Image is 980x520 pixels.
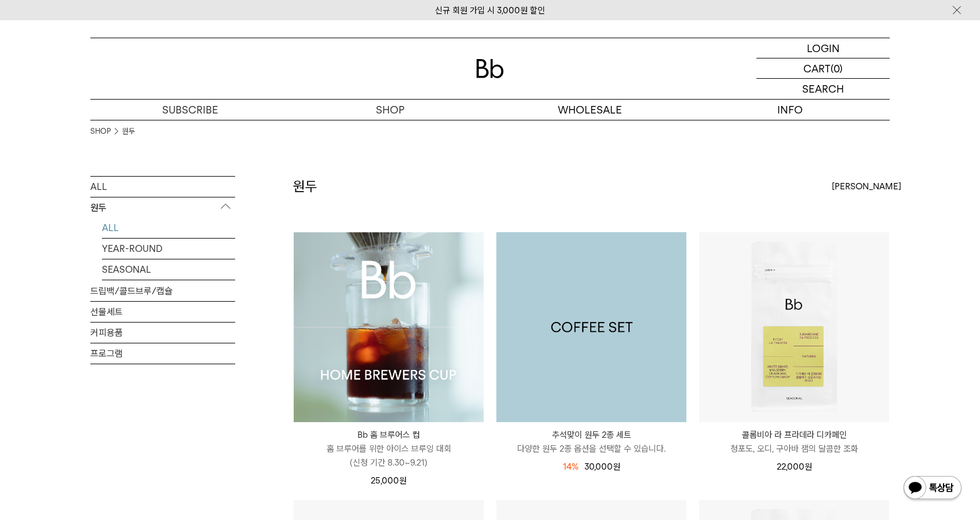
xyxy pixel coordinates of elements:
p: 추석맞이 원두 2종 세트 [496,428,686,442]
p: 콜롬비아 라 프라데라 디카페인 [699,428,889,442]
p: 청포도, 오디, 구아바 잼의 달콤한 조화 [699,442,889,456]
a: Bb 홈 브루어스 컵 홈 브루어를 위한 아이스 브루잉 대회(신청 기간 8.30~9.21) [294,428,484,470]
p: Bb 홈 브루어스 컵 [294,428,484,442]
span: 22,000 [777,462,812,472]
span: 30,000 [584,462,620,472]
p: INFO [690,100,890,120]
span: 원 [805,462,812,472]
span: [PERSON_NAME] [832,180,901,193]
img: 콜롬비아 라 프라데라 디카페인 [699,232,889,422]
img: Bb 홈 브루어스 컵 [294,232,484,422]
p: WHOLESALE [490,100,690,120]
span: 원 [613,462,620,472]
a: LOGIN [756,38,890,58]
img: 카카오톡 채널 1:1 채팅 버튼 [902,475,963,503]
span: 25,000 [371,475,407,486]
p: SEARCH [802,79,844,99]
a: ALL [90,177,235,197]
a: SEASONAL [102,259,235,280]
img: 1000001199_add2_013.jpg [496,232,686,422]
a: YEAR-ROUND [102,239,235,259]
p: CART [803,58,831,78]
a: 신규 회원 가입 시 3,000원 할인 [435,5,545,16]
a: CART (0) [756,58,890,79]
a: SUBSCRIBE [90,100,290,120]
p: 원두 [90,197,235,218]
a: 콜롬비아 라 프라데라 디카페인 청포도, 오디, 구아바 잼의 달콤한 조화 [699,428,889,456]
p: (0) [831,58,843,78]
h2: 원두 [293,177,317,196]
img: 로고 [476,59,504,78]
a: 프로그램 [90,343,235,364]
a: 추석맞이 원두 2종 세트 다양한 원두 2종 옵션을 선택할 수 있습니다. [496,428,686,456]
a: SHOP [90,126,111,137]
a: 커피용품 [90,323,235,343]
a: 드립백/콜드브루/캡슐 [90,281,235,301]
span: 원 [399,475,407,486]
div: 14% [563,460,579,474]
a: ALL [102,218,235,238]
a: 선물세트 [90,302,235,322]
a: 추석맞이 원두 2종 세트 [496,232,686,422]
p: 다양한 원두 2종 옵션을 선택할 수 있습니다. [496,442,686,456]
p: 홈 브루어를 위한 아이스 브루잉 대회 (신청 기간 8.30~9.21) [294,442,484,470]
p: LOGIN [807,38,840,58]
a: SHOP [290,100,490,120]
a: 원두 [122,126,135,137]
